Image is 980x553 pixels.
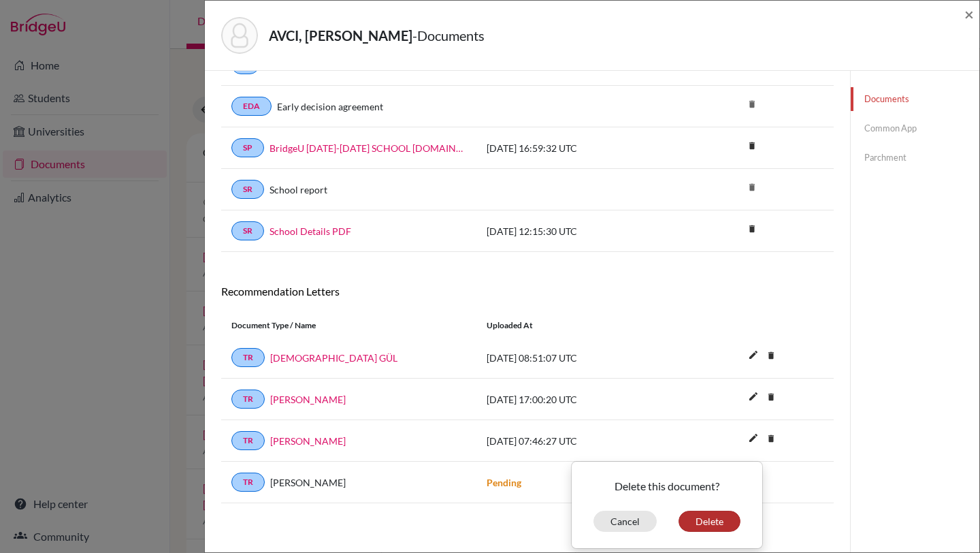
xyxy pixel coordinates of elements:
a: Common App [851,116,979,140]
a: School Details PDF [269,224,351,238]
a: TR [231,431,265,450]
a: delete [742,138,762,156]
button: edit [742,429,765,449]
h6: Recommendation Letters [221,285,834,298]
a: Parchment [851,146,979,170]
a: SP [231,138,264,157]
a: Early decision agreement [277,99,383,114]
a: delete [761,389,781,407]
i: delete [742,136,762,156]
a: TR [231,390,265,409]
a: School report [269,183,327,197]
span: [DATE] 08:51:07 UTC [487,352,577,364]
button: edit [742,346,765,366]
button: Cancel [593,511,657,532]
a: [DEMOGRAPHIC_DATA] GÜL [270,351,397,365]
a: delete [742,221,762,239]
div: Uploaded at [476,319,681,332]
i: delete [761,428,781,449]
a: SR [231,221,264,240]
span: [DATE] 17:00:20 UTC [487,394,577,405]
p: Delete this document? [583,478,751,494]
strong: AVCI, [PERSON_NAME] [269,27,412,44]
a: delete [761,430,781,449]
i: edit [742,344,764,366]
strong: Pending [487,477,521,488]
div: delete [571,461,763,549]
div: [DATE] 16:59:32 UTC [476,141,681,155]
a: SR [231,180,264,199]
a: TR [231,348,265,367]
i: delete [761,345,781,366]
button: Close [964,6,974,22]
span: [DATE] 07:46:27 UTC [487,435,577,447]
span: × [964,4,974,24]
i: delete [742,177,762,197]
a: EDA [231,97,272,116]
a: [PERSON_NAME] [270,434,346,448]
div: [DATE] 12:15:30 UTC [476,224,681,238]
a: TR [231,473,265,492]
button: edit [742,388,765,408]
a: Documents [851,87,979,111]
a: BridgeU [DATE]-[DATE] SCHOOL [DOMAIN_NAME]_wide [269,141,466,155]
a: [PERSON_NAME] [270,392,346,407]
i: delete [742,94,762,114]
a: delete [761,347,781,366]
i: edit [742,427,764,449]
span: - Documents [412,27,485,44]
i: edit [742,385,764,407]
button: Delete [679,511,740,532]
i: delete [761,387,781,407]
div: Document Type / Name [221,319,476,332]
span: [PERSON_NAME] [270,475,346,490]
i: delete [742,219,762,239]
